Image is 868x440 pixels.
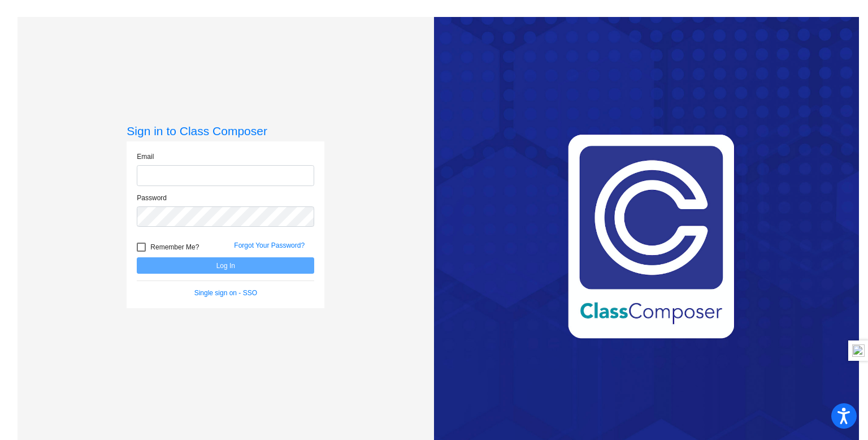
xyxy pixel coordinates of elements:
[137,193,167,203] label: Password
[137,152,154,162] label: Email
[150,240,199,254] span: Remember Me?
[194,289,257,297] a: Single sign on - SSO
[127,124,324,138] h3: Sign in to Class Composer
[234,241,305,249] a: Forgot Your Password?
[137,257,314,274] button: Log In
